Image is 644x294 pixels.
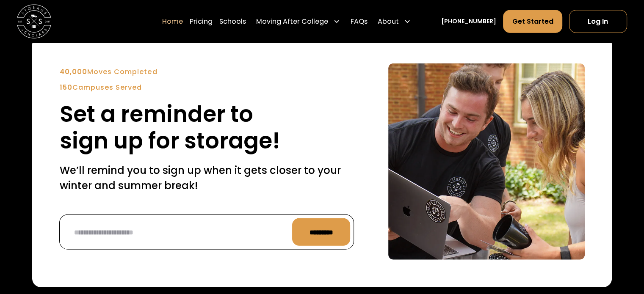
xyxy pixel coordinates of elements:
[378,16,399,26] div: About
[256,16,328,26] div: Moving After College
[374,9,414,33] div: About
[219,9,246,33] a: Schools
[190,9,213,33] a: Pricing
[17,4,51,38] a: home
[59,82,354,93] div: Campuses Served
[388,63,585,260] img: Sign up for a text reminder.
[59,101,354,154] h2: Set a reminder to sign up for storage!
[503,10,562,33] a: Get Started
[350,9,367,33] a: FAQs
[59,67,87,77] strong: 40,000
[17,4,51,38] img: Storage Scholars main logo
[569,10,627,33] a: Log In
[59,163,354,194] p: We’ll remind you to sign up when it gets closer to your winter and summer break!
[59,214,354,250] form: Reminder Form
[162,9,183,33] a: Home
[59,67,354,77] div: Moves Completed
[441,17,496,26] a: [PHONE_NUMBER]
[253,9,343,33] div: Moving After College
[59,82,72,92] strong: 150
